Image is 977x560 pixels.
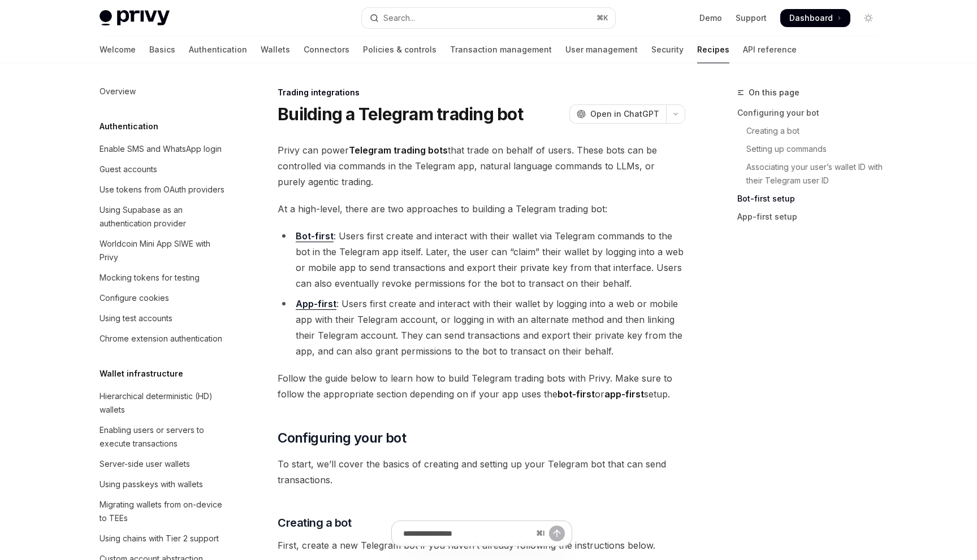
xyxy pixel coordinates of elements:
[149,36,175,63] a: Basics
[90,528,235,549] a: Using chains with Tier 2 support
[737,140,887,158] a: Setting up commands
[565,36,638,63] a: User management
[100,85,136,98] div: Overview
[450,36,552,63] a: Transaction management
[90,308,235,329] a: Using test accounts
[90,495,235,528] a: Migrating wallets from on-device to TEEs
[296,298,336,310] a: App-first
[100,291,169,305] div: Configure cookies
[278,228,685,291] li: : Users first create and interact with their wallet via Telegram commands to the bot in the Teleg...
[100,203,228,230] div: Using Supabase as an authentication provider
[100,312,172,325] div: Using test accounts
[596,14,608,23] span: ⌘ K
[278,456,685,488] span: To start, we’ll cover the basics of creating and setting up your Telegram bot that can send trans...
[90,159,235,180] a: Guest accounts
[100,498,228,525] div: Migrating wallets from on-device to TEEs
[90,234,235,268] a: Worldcoin Mini App SIWE with Privy
[737,158,887,190] a: Associating your user’s wallet ID with their Telegram user ID
[363,36,436,63] a: Policies & controls
[100,163,157,176] div: Guest accounts
[278,429,406,447] span: Configuring your bot
[100,271,200,285] div: Mocking tokens for testing
[278,87,685,98] div: Trading integrations
[100,390,228,417] div: Hierarchical deterministic (HD) wallets
[100,423,228,450] div: Enabling users or servers to execute transactions
[90,268,235,288] a: Mocking tokens for testing
[780,9,850,27] a: Dashboard
[737,104,887,122] a: Configuring your bot
[737,190,887,208] a: Bot-first setup
[736,12,767,24] a: Support
[604,388,644,400] strong: app-first
[90,474,235,495] a: Using passkeys with wallets
[349,145,448,156] strong: Telegram trading bots
[90,386,235,420] a: Hierarchical deterministic (HD) wallets
[549,526,565,541] button: Send message
[90,329,235,349] a: Chrome extension authentication
[90,139,235,159] a: Enable SMS and WhatsApp login
[189,36,247,63] a: Authentication
[278,370,685,402] span: Follow the guide below to learn how to build Telegram trading bots with Privy. Make sure to follo...
[296,230,334,242] a: Bot-first
[90,200,235,234] a: Using Supabase as an authentication provider
[90,288,235,308] a: Configure cookies
[569,104,666,124] button: Open in ChatGPT
[697,36,729,63] a: Recipes
[651,36,684,63] a: Security
[261,36,290,63] a: Wallets
[362,8,615,28] button: Open search
[100,532,219,545] div: Using chains with Tier 2 support
[278,515,351,531] span: Creating a bot
[383,11,415,25] div: Search...
[278,201,685,217] span: At a high-level, there are two approaches to building a Telegram trading bot:
[789,12,833,24] span: Dashboard
[859,9,877,27] button: Toggle dark mode
[699,12,722,24] a: Demo
[90,454,235,474] a: Server-side user wallets
[100,332,222,345] div: Chrome extension authentication
[90,420,235,454] a: Enabling users or servers to execute transactions
[100,367,183,380] h5: Wallet infrastructure
[100,142,222,156] div: Enable SMS and WhatsApp login
[100,10,170,26] img: light logo
[590,108,659,120] span: Open in ChatGPT
[90,180,235,200] a: Use tokens from OAuth providers
[278,296,685,359] li: : Users first create and interact with their wallet by logging into a web or mobile app with thei...
[100,237,228,264] div: Worldcoin Mini App SIWE with Privy
[278,104,523,124] h1: Building a Telegram trading bot
[100,183,224,196] div: Use tokens from OAuth providers
[304,36,349,63] a: Connectors
[100,120,158,133] h5: Authentication
[743,36,797,63] a: API reference
[737,122,887,140] a: Creating a bot
[557,388,595,400] strong: bot-first
[100,457,190,471] div: Server-side user wallets
[278,142,685,190] span: Privy can power that trade on behalf of users. These bots can be controlled via commands in the T...
[100,36,136,63] a: Welcome
[403,521,531,546] input: Ask a question...
[737,208,887,226] a: App-first setup
[100,478,203,491] div: Using passkeys with wallets
[749,86,799,99] span: On this page
[90,81,235,102] a: Overview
